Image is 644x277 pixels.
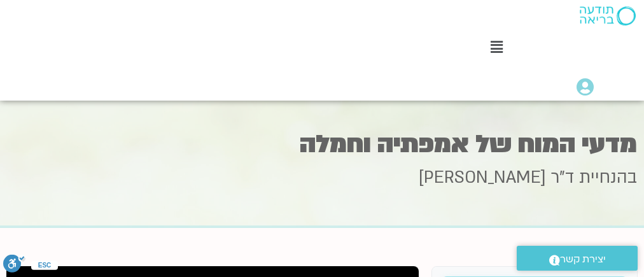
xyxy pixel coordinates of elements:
span: יצירת קשר [560,251,606,268]
span: ד"ר [PERSON_NAME] [419,166,574,189]
h1: מדעי המוח של אמפתיה וחמלה [7,132,637,157]
a: יצירת קשר [517,246,638,271]
img: תודעה בריאה [580,6,636,25]
span: בהנחיית [579,166,637,189]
